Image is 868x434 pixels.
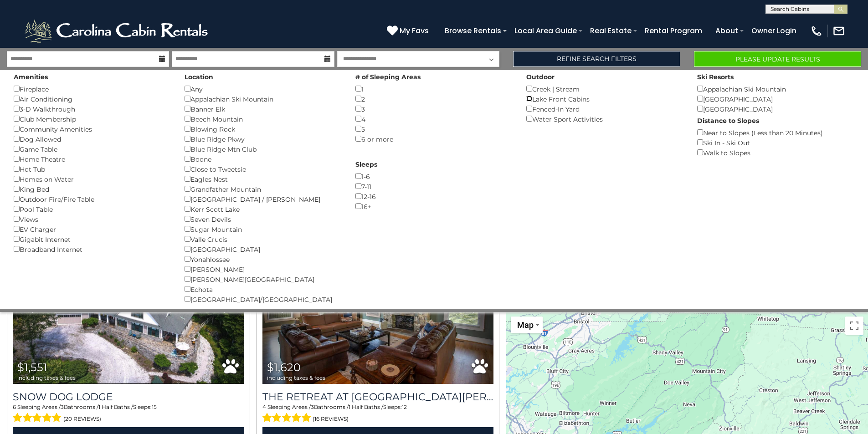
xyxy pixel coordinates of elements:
[14,104,171,114] div: 3-D Walkthrough
[400,25,429,36] span: My Favs
[349,403,383,410] span: 1 Half Baths /
[402,403,407,410] span: 12
[185,294,342,304] div: [GEOGRAPHIC_DATA]/[GEOGRAPHIC_DATA]
[14,124,171,134] div: Community Amenities
[185,224,342,234] div: Sugar Mountain
[185,244,342,254] div: [GEOGRAPHIC_DATA]
[262,391,494,403] h3: The Retreat at Mountain Meadows
[14,164,171,174] div: Hot Tub
[526,104,683,114] div: Fenced-In Yard
[185,264,342,274] div: [PERSON_NAME]
[185,144,342,154] div: Blue Ridge Mtn Club
[355,201,513,211] div: 16+
[694,51,861,67] button: Please Update Results
[14,214,171,224] div: Views
[697,72,734,82] label: Ski Resorts
[697,148,854,158] div: Walk to Slopes
[511,317,543,333] button: Change map style
[14,114,171,124] div: Club Membership
[355,84,513,94] div: 1
[13,403,16,410] span: 6
[510,23,581,39] a: Local Area Guide
[355,94,513,104] div: 2
[586,23,636,39] a: Real Estate
[23,17,212,45] img: White-1-2.png
[845,317,863,335] button: Toggle fullscreen view
[185,104,342,114] div: Banner Elk
[440,23,506,39] a: Browse Rentals
[185,184,342,194] div: Grandfather Mountain
[640,23,707,39] a: Rental Program
[513,51,680,67] a: Refine Search Filters
[697,116,759,125] label: Distance to Slopes
[152,403,157,410] span: 15
[526,84,683,94] div: Creek | Stream
[13,403,244,425] div: Sleeping Areas / Bathrooms / Sleeps:
[313,413,349,425] span: (16 reviews)
[185,114,342,124] div: Beech Mountain
[185,284,342,294] div: Echota
[185,124,342,134] div: Blowing Rock
[262,403,266,410] span: 4
[14,72,48,82] label: Amenities
[185,134,342,144] div: Blue Ridge Pkwy
[98,403,133,410] span: 1 Half Baths /
[185,164,342,174] div: Close to Tweetsie
[185,274,342,284] div: [PERSON_NAME][GEOGRAPHIC_DATA]
[697,138,854,148] div: Ski In - Ski Out
[185,194,342,204] div: [GEOGRAPHIC_DATA] / [PERSON_NAME]
[267,361,301,374] span: $1,620
[61,403,64,410] span: 3
[185,94,342,104] div: Appalachian Ski Mountain
[832,25,845,37] img: mail-regular-white.png
[355,191,513,201] div: 12-16
[267,375,325,381] span: including taxes & fees
[14,174,171,184] div: Homes on Water
[14,234,171,244] div: Gigabit Internet
[185,234,342,244] div: Valle Crucis
[697,104,854,114] div: [GEOGRAPHIC_DATA]
[747,23,801,39] a: Owner Login
[526,114,683,124] div: Water Sport Activities
[14,144,171,154] div: Game Table
[697,128,854,138] div: Near to Slopes (Less than 20 Minutes)
[185,72,213,82] label: Location
[711,23,743,39] a: About
[355,160,377,169] label: Sleeps
[355,181,513,191] div: 7-11
[14,204,171,214] div: Pool Table
[262,403,494,425] div: Sleeping Areas / Bathrooms / Sleeps:
[14,244,171,254] div: Broadband Internet
[185,154,342,164] div: Boone
[17,375,76,381] span: including taxes & fees
[185,84,342,94] div: Any
[14,184,171,194] div: King Bed
[810,25,823,37] img: phone-regular-white.png
[355,134,513,144] div: 6 or more
[355,104,513,114] div: 3
[311,403,314,410] span: 3
[14,194,171,204] div: Outdoor Fire/Fire Table
[697,94,854,104] div: [GEOGRAPHIC_DATA]
[14,94,171,104] div: Air Conditioning
[63,413,101,425] span: (20 reviews)
[13,391,244,403] a: Snow Dog Lodge
[14,224,171,234] div: EV Charger
[355,72,421,82] label: # of Sleeping Areas
[517,320,534,330] span: Map
[526,72,555,82] label: Outdoor
[185,254,342,264] div: Yonahlossee
[14,84,171,94] div: Fireplace
[185,204,342,214] div: Kerr Scott Lake
[697,84,854,94] div: Appalachian Ski Mountain
[387,25,431,37] a: My Favs
[185,174,342,184] div: Eagles Nest
[355,114,513,124] div: 4
[262,391,494,403] a: The Retreat at [GEOGRAPHIC_DATA][PERSON_NAME]
[355,171,513,181] div: 1-6
[526,94,683,104] div: Lake Front Cabins
[14,154,171,164] div: Home Theatre
[17,361,47,374] span: $1,551
[355,124,513,134] div: 5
